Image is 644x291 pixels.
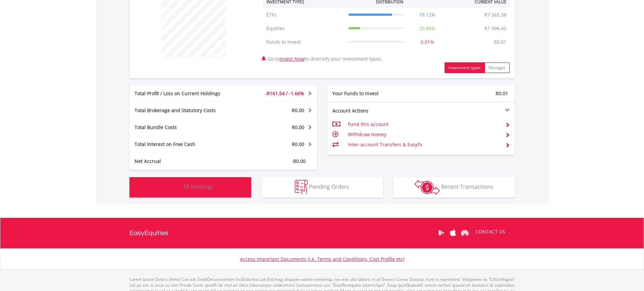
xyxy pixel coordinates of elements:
[292,107,304,113] span: R0.00
[393,177,515,198] button: Recent Transactions
[261,177,383,198] button: Pending Orders
[327,90,421,97] div: Your Funds to Invest
[441,183,493,190] span: Recent Transactions
[447,222,459,243] a: Apple
[348,140,500,150] td: Inter-account Transfers & EasyFx
[407,35,448,49] td: 0.01%
[129,141,239,148] div: Total Interest on Free Cash
[129,90,239,97] div: Total Profit / Loss on Current Holdings
[183,183,213,190] span: All Holdings
[292,124,304,130] span: R0.00
[263,35,345,49] td: Funds to Invest
[327,107,421,114] div: Account Actions
[496,90,508,97] span: R0.01
[263,22,345,35] td: Equities
[293,158,306,164] span: R0.00
[414,180,440,195] img: transactions-zar-wht.png
[407,8,448,22] td: 79.12%
[280,56,305,62] a: Invest Now
[129,124,239,131] div: Total Bundle Costs
[240,256,404,262] a: Access Important Documents (i.e. Terms and Conditions, Cost Profile etc)
[491,35,510,49] td: R0.01
[471,222,510,241] a: CONTACT US
[129,107,239,114] div: Total Brokerage and Statutory Costs
[167,180,182,194] img: holdings-wht.png
[129,158,239,165] div: Net Accrual
[265,90,304,97] span: -R161.54 / -1.66%
[292,141,304,147] span: R0.00
[129,218,168,248] a: EasyEquities
[129,177,251,198] button: All Holdings
[309,183,349,190] span: Pending Orders
[348,119,500,129] td: Fund this account
[348,129,500,140] td: Withdraw money
[263,8,345,22] td: ETFs
[435,222,447,243] a: Google Play
[459,222,471,243] a: Huawei
[484,62,510,73] button: Manager
[295,180,308,194] img: pending_instructions-wht.png
[407,22,448,35] td: 20.88%
[481,22,510,35] td: R1 996.42
[445,62,485,73] button: Investment types
[481,8,510,22] td: R7 565.38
